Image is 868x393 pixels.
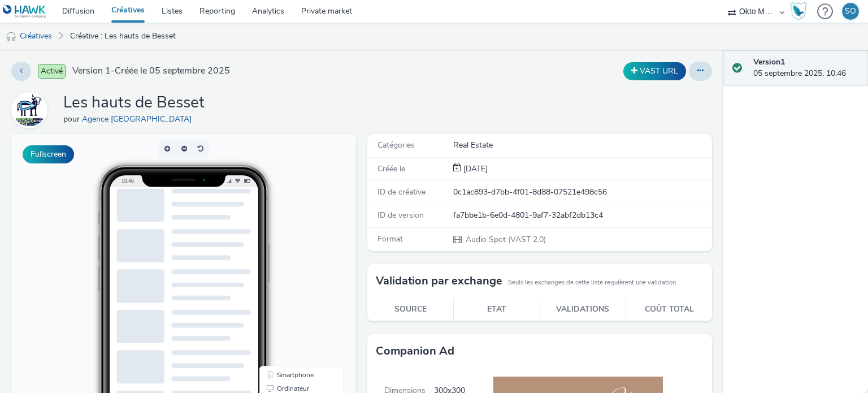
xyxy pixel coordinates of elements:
[63,92,205,114] h1: Les hauts de Besset
[461,163,488,174] span: [DATE]
[250,261,331,275] li: QR Code
[376,273,502,290] h3: Validation par exchange
[23,145,74,163] button: Fullscreen
[454,298,540,321] th: Etat
[753,57,859,80] div: 05 septembre 2025, 10:46
[377,187,426,197] span: ID de créative
[461,163,488,175] div: Création 05 septembre 2025, 10:46
[453,210,711,221] div: fa7bbe1b-6e0d-4801-9af7-32abf2db13c4
[790,2,807,20] img: Hawk Academy
[266,237,302,244] span: Smartphone
[64,23,181,50] a: Créative : Les hauts de Besset
[620,62,689,80] div: Dupliquer la créative en un VAST URL
[13,94,46,127] img: Agence Buenos Aires
[377,140,415,150] span: Catégories
[790,2,811,20] a: Hawk Academy
[3,5,46,19] img: undefined Logo
[453,140,711,151] div: Real Estate
[63,114,82,124] span: pour
[453,187,711,198] div: 0c1ac893-d7bb-4f01-8d88-07521e498c56
[250,234,331,248] li: Smartphone
[465,234,546,245] span: Audio Spot (VAST 2.0)
[38,64,66,79] span: Activé
[377,234,403,244] span: Format
[250,248,331,261] li: Ordinateur
[11,105,52,115] a: Agence Buenos Aires
[845,3,856,20] div: SO
[626,298,713,321] th: Coût total
[376,343,454,360] h3: Companion Ad
[377,163,405,174] span: Créée le
[6,31,17,42] img: audio
[377,210,424,221] span: ID de version
[623,62,686,80] button: VAST URL
[110,44,123,50] span: 10:46
[540,298,626,321] th: Validations
[367,298,454,321] th: Source
[82,114,196,124] a: Agence [GEOGRAPHIC_DATA]
[72,64,230,77] span: Version 1 - Créée le 05 septembre 2025
[266,265,293,271] span: QR Code
[508,278,676,287] small: Seuls les exchanges de cette liste requièrent une validation
[266,251,298,258] span: Ordinateur
[753,57,785,67] strong: Version 1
